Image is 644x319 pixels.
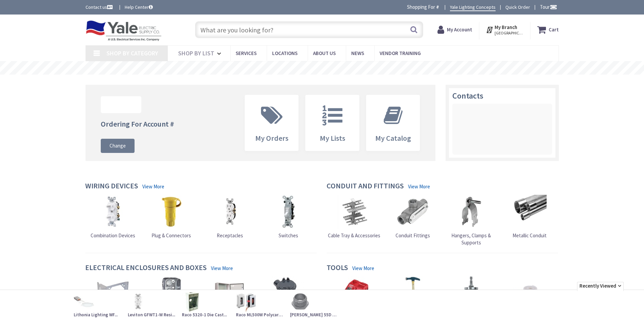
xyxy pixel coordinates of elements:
img: Raco 5320-1 Die Cast Aluminum Weatherproof Outlet Box 2-3/4-Inch x 4-1/2-Inch x 2-Inch 18.3-Cubic... [182,292,202,312]
img: Device Boxes [154,276,188,310]
input: What are you looking for? [195,21,423,38]
strong: Leviton GFWT1-W Resi... [128,312,175,318]
img: Receptacles [213,195,247,229]
a: My Catalog [366,95,420,151]
span: My Catalog [375,133,411,143]
img: Lithonia Lighting WF6SWW590CRIMWM6 6-Inch LED Ultra-Thin Wafer Switchable Down Light 120-Volt AC ... [74,292,94,312]
a: Raco ML500W Polycarb... [236,292,283,318]
span: Vendor Training [380,50,421,56]
a: Switches Switches [271,195,305,239]
span: Cable Tray & Accessories [328,232,380,239]
span: My Lists [320,133,345,143]
a: Yale Lighting Concepts [450,4,496,11]
a: Plug & Connectors Plug & Connectors [151,195,191,239]
strong: Lithonia Lighting WF... [74,312,121,318]
img: Leviton GFWT1-W Residential Grade Slim Tamper And Weather-Resistant Monochromatic Self-Test GFCI ... [128,292,148,312]
img: Hangers, Clamps & Supports [454,195,488,229]
span: Recently Viewed [577,282,624,291]
img: Crouse-Hinds 55D Die Cast Zinc Non-Insulated Hex Head Conduit Chase Nipple 2-Inch [290,292,310,312]
strong: Cart [549,24,559,36]
span: Conduit Fittings [396,232,430,239]
img: Explosion-Proof Boxes & Accessories [271,276,305,310]
a: View More [408,183,430,190]
h4: Wiring Devices [85,182,138,191]
a: Conduit Fittings Conduit Fittings [396,195,430,239]
span: About Us [313,50,336,56]
span: Shop By List [178,49,214,57]
img: Tool Attachments & Accessories [454,276,488,310]
span: Shopping For [407,4,435,10]
img: Hand Tools [396,276,430,310]
a: Cart [537,24,559,36]
a: View More [142,183,164,190]
span: Switches [279,232,298,239]
img: Switches [271,195,305,229]
a: Receptacles Receptacles [213,195,247,239]
a: Metallic Conduit Metallic Conduit [512,195,547,239]
span: Tour [540,4,557,10]
img: Adhesive, Sealant & Tapes [513,276,547,310]
a: Quick Order [505,4,530,10]
h4: Ordering For Account # [101,120,174,128]
span: Services [236,50,257,56]
span: My Orders [255,133,288,143]
a: Raco 5320-1 Die Cast... [182,292,229,318]
strong: [PERSON_NAME] 55D Die... [290,312,337,318]
a: Cable Tray & Accessories Cable Tray & Accessories [328,195,380,239]
h4: Electrical Enclosures and Boxes [85,263,207,273]
span: Locations [272,50,297,56]
div: My Branch [GEOGRAPHIC_DATA], [GEOGRAPHIC_DATA] [486,24,523,36]
a: Lithonia Lighting WF... [74,292,121,318]
strong: My Branch [495,24,517,30]
strong: Raco 5320-1 Die Cast... [182,312,229,318]
a: [PERSON_NAME] 55D Die... [290,292,337,318]
strong: Raco ML500W Polycarb... [236,312,283,318]
a: My Lists [306,95,359,151]
h4: Tools [327,263,348,273]
a: My Account [437,24,472,36]
img: Cable Tray & Accessories [337,195,371,229]
a: Contact us [86,4,114,10]
span: Receptacles [217,232,243,239]
h3: Contacts [452,91,552,100]
a: View More [211,265,233,272]
img: Enclosures & Cabinets [213,276,247,310]
span: Combination Devices [91,232,135,239]
span: Shop By Category [106,49,158,57]
img: Metallic Conduit [513,195,547,229]
img: Combination Devices [96,195,130,229]
img: Plug & Connectors [154,195,188,229]
a: View More [352,265,374,272]
img: Conduit Fittings [396,195,430,229]
img: Yale Electric Supply Co. [86,20,162,41]
a: Leviton GFWT1-W Resi... [128,292,175,318]
span: [GEOGRAPHIC_DATA], [GEOGRAPHIC_DATA] [495,30,523,36]
h4: Conduit and Fittings [327,182,404,191]
span: Metallic Conduit [512,232,547,239]
a: My Orders [245,95,299,151]
span: Hangers, Clamps & Supports [451,232,491,246]
a: Change [101,139,135,153]
a: Help Center [125,4,153,10]
a: Hangers, Clamps & Supports Hangers, Clamps & Supports [444,195,499,246]
strong: # [436,4,439,10]
strong: My Account [447,26,472,33]
img: Box Hardware & Accessories [96,276,130,310]
span: News [351,50,364,56]
span: Plug & Connectors [151,232,191,239]
img: Batteries & Chargers [337,276,371,310]
img: Raco ML500W Polycarbonate 1-Gang Flat Expandable Extra-Duty While-In-Use Low Profile Cover 3.61-I... [236,292,256,312]
a: Combination Devices Combination Devices [91,195,135,239]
